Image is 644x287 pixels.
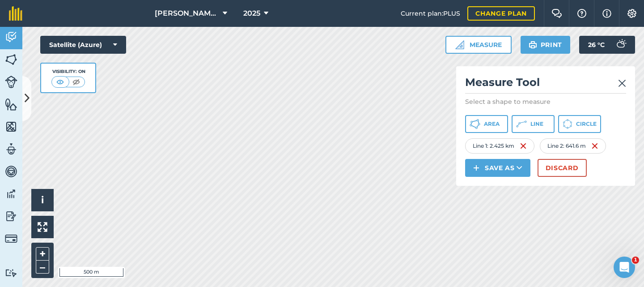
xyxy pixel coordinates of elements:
[579,36,635,54] button: 26 °C
[243,8,260,19] span: 2025
[51,68,85,75] div: Visibility: On
[467,6,535,21] a: Change plan
[473,163,479,173] img: svg+xml;base64,PHN2ZyB4bWxucz0iaHR0cDovL3d3dy53My5vcmcvMjAwMC9zdmciIHdpZHRoPSIxNCIgaGVpZ2h0PSIyNC...
[520,141,527,151] img: svg+xml;base64,PHN2ZyB4bWxucz0iaHR0cDovL3d3dy53My5vcmcvMjAwMC9zdmciIHdpZHRoPSIxNiIgaGVpZ2h0PSIyNC...
[455,40,464,49] img: Ruler icon
[512,115,555,133] button: Line
[55,77,66,86] img: svg+xml;base64,PHN2ZyB4bWxucz0iaHR0cDovL3d3dy53My5vcmcvMjAwMC9zdmciIHdpZHRoPSI1MCIgaGVpZ2h0PSI0MC...
[445,36,512,54] button: Measure
[484,120,500,128] span: Area
[602,8,611,19] img: svg+xml;base64,PHN2ZyB4bWxucz0iaHR0cDovL3d3dy53My5vcmcvMjAwMC9zdmciIHdpZHRoPSIxNyIgaGVpZ2h0PSIxNy...
[530,120,543,128] span: Line
[5,142,17,156] img: svg+xml;base64,PD94bWwgdmVyc2lvbj0iMS4wIiBlbmNvZGluZz0idXRmLTgiPz4KPCEtLSBHZW5lcmF0b3I6IEFkb2JlIE...
[401,9,460,18] span: Current plan : PLUS
[540,138,606,154] div: Line 2 : 641.6 m
[465,138,534,154] div: Line 1 : 2.425 km
[465,159,530,177] button: Save as
[576,120,597,128] span: Circle
[612,36,630,54] img: svg+xml;base64,PD94bWwgdmVyc2lvbj0iMS4wIiBlbmNvZGluZz0idXRmLTgiPz4KPCEtLSBHZW5lcmF0b3I6IEFkb2JlIE...
[5,269,17,277] img: svg+xml;base64,PD94bWwgdmVyc2lvbj0iMS4wIiBlbmNvZGluZz0idXRmLTgiPz4KPCEtLSBHZW5lcmF0b3I6IEFkb2JlIE...
[576,9,587,18] img: A question mark icon
[5,210,17,223] img: svg+xml;base64,PD94bWwgdmVyc2lvbj0iMS4wIiBlbmNvZGluZz0idXRmLTgiPz4KPCEtLSBHZW5lcmF0b3I6IEFkb2JlIE...
[5,165,17,178] img: svg+xml;base64,PD94bWwgdmVyc2lvbj0iMS4wIiBlbmNvZGluZz0idXRmLTgiPz4KPCEtLSBHZW5lcmF0b3I6IEFkb2JlIE...
[9,6,22,21] img: fieldmargin Logo
[551,9,562,18] img: Two speech bubbles overlapping with the left bubble in the forefront
[632,257,639,264] span: 1
[155,8,219,19] span: [PERSON_NAME] Farms
[591,141,598,151] img: svg+xml;base64,PHN2ZyB4bWxucz0iaHR0cDovL3d3dy53My5vcmcvMjAwMC9zdmciIHdpZHRoPSIxNiIgaGVpZ2h0PSIyNC...
[5,120,17,133] img: svg+xml;base64,PHN2ZyB4bWxucz0iaHR0cDovL3d3dy53My5vcmcvMjAwMC9zdmciIHdpZHRoPSI1NiIgaGVpZ2h0PSI2MC...
[41,194,44,206] span: i
[5,98,17,111] img: svg+xml;base64,PHN2ZyB4bWxucz0iaHR0cDovL3d3dy53My5vcmcvMjAwMC9zdmciIHdpZHRoPSI1NiIgaGVpZ2h0PSI2MC...
[465,75,626,94] h2: Measure Tool
[5,30,17,44] img: svg+xml;base64,PD94bWwgdmVyc2lvbj0iMS4wIiBlbmNvZGluZz0idXRmLTgiPz4KPCEtLSBHZW5lcmF0b3I6IEFkb2JlIE...
[5,53,17,66] img: svg+xml;base64,PHN2ZyB4bWxucz0iaHR0cDovL3d3dy53My5vcmcvMjAwMC9zdmciIHdpZHRoPSI1NiIgaGVpZ2h0PSI2MC...
[465,97,626,106] p: Select a shape to measure
[521,36,571,54] button: Print
[31,189,54,211] button: i
[5,187,17,201] img: svg+xml;base64,PD94bWwgdmVyc2lvbj0iMS4wIiBlbmNvZGluZz0idXRmLTgiPz4KPCEtLSBHZW5lcmF0b3I6IEFkb2JlIE...
[5,76,17,88] img: svg+xml;base64,PD94bWwgdmVyc2lvbj0iMS4wIiBlbmNvZGluZz0idXRmLTgiPz4KPCEtLSBHZW5lcmF0b3I6IEFkb2JlIE...
[465,115,508,133] button: Area
[40,36,126,54] button: Satellite (Azure)
[36,261,49,274] button: –
[71,77,82,86] img: svg+xml;base64,PHN2ZyB4bWxucz0iaHR0cDovL3d3dy53My5vcmcvMjAwMC9zdmciIHdpZHRoPSI1MCIgaGVpZ2h0PSI0MC...
[538,159,587,177] button: Discard
[38,222,47,232] img: Four arrows, one pointing top left, one top right, one bottom right and the last bottom left
[627,9,637,18] img: A cog icon
[588,36,605,54] span: 26 ° C
[558,115,601,133] button: Circle
[5,232,17,245] img: svg+xml;base64,PD94bWwgdmVyc2lvbj0iMS4wIiBlbmNvZGluZz0idXRmLTgiPz4KPCEtLSBHZW5lcmF0b3I6IEFkb2JlIE...
[529,39,537,50] img: svg+xml;base64,PHN2ZyB4bWxucz0iaHR0cDovL3d3dy53My5vcmcvMjAwMC9zdmciIHdpZHRoPSIxOSIgaGVpZ2h0PSIyNC...
[618,78,626,89] img: svg+xml;base64,PHN2ZyB4bWxucz0iaHR0cDovL3d3dy53My5vcmcvMjAwMC9zdmciIHdpZHRoPSIyMiIgaGVpZ2h0PSIzMC...
[36,247,49,261] button: +
[614,257,635,278] iframe: Intercom live chat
